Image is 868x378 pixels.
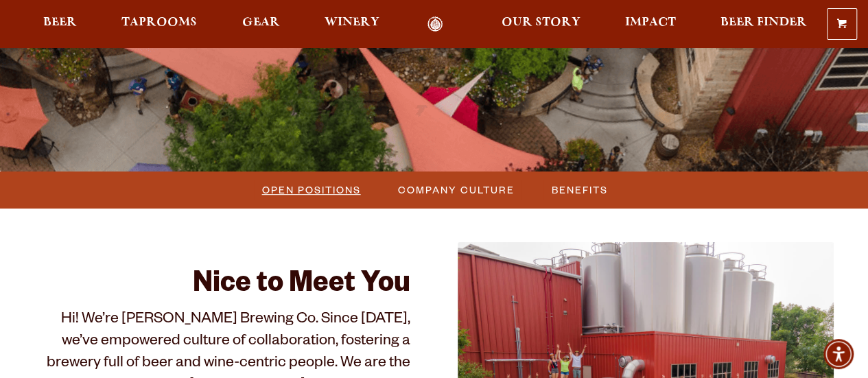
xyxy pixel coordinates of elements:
[823,339,854,369] div: Accessibility Menu
[720,17,807,28] span: Beer Finder
[121,17,197,28] span: Taprooms
[712,16,816,32] a: Beer Finder
[616,16,685,32] a: Impact
[410,16,461,32] a: Odell Home
[398,180,515,200] span: Company Culture
[493,16,589,32] a: Our Story
[34,16,86,32] a: Beer
[625,17,676,28] span: Impact
[316,16,388,32] a: Winery
[43,17,77,28] span: Beer
[113,16,206,32] a: Taprooms
[502,17,580,28] span: Our Story
[390,180,521,200] a: Company Culture
[242,17,280,28] span: Gear
[543,180,615,200] a: Benefits
[325,17,379,28] span: Winery
[254,180,368,200] a: Open Positions
[34,270,410,303] h2: Nice to Meet You
[233,16,289,32] a: Gear
[262,180,361,200] span: Open Positions
[552,180,608,200] span: Benefits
